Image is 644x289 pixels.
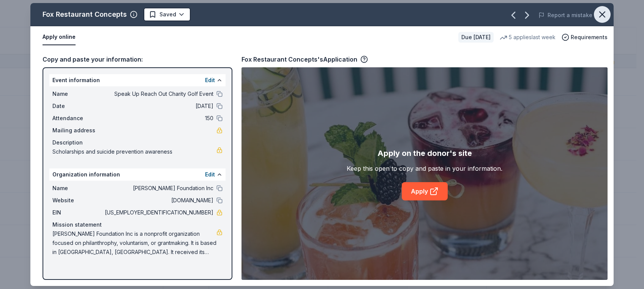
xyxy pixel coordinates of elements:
button: Requirements [562,33,608,42]
div: Description [52,138,223,147]
span: Scholarships and suicide prevention awareness [52,147,216,156]
span: [PERSON_NAME] Foundation Inc [103,184,213,193]
button: Edit [205,76,215,85]
span: Attendance [52,114,103,123]
div: Organization information [49,168,226,181]
div: Apply on the donor's site [377,147,472,159]
a: Apply [402,182,448,200]
div: Event information [49,74,226,86]
div: Mission statement [52,220,223,229]
button: Saved [144,8,191,21]
div: Fox Restaurant Concepts's Application [241,54,368,64]
div: 5 applies last week [500,33,556,42]
div: Keep this open to copy and paste in your information. [347,164,502,173]
span: Date [52,102,103,111]
span: 150 [103,114,213,123]
span: Name [52,89,103,98]
div: Fox Restaurant Concepts [43,8,127,21]
span: EIN [52,208,103,217]
button: Apply online [43,29,76,45]
span: [US_EMPLOYER_IDENTIFICATION_NUMBER] [103,208,213,217]
span: Name [52,184,103,193]
span: [DOMAIN_NAME] [103,196,213,205]
span: Requirements [571,33,608,42]
span: Website [52,196,103,205]
span: Saved [159,10,176,19]
div: Due [DATE] [458,32,494,43]
div: Copy and paste your information: [43,54,232,64]
span: [PERSON_NAME] Foundation Inc is a nonprofit organization focused on philanthrophy, voluntarism, o... [52,229,216,257]
button: Report a mistake [538,11,592,20]
span: Speak Up Reach Out Charity Golf Event [103,89,213,98]
span: [DATE] [103,102,213,111]
span: Mailing address [52,126,103,135]
button: Edit [205,170,215,179]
